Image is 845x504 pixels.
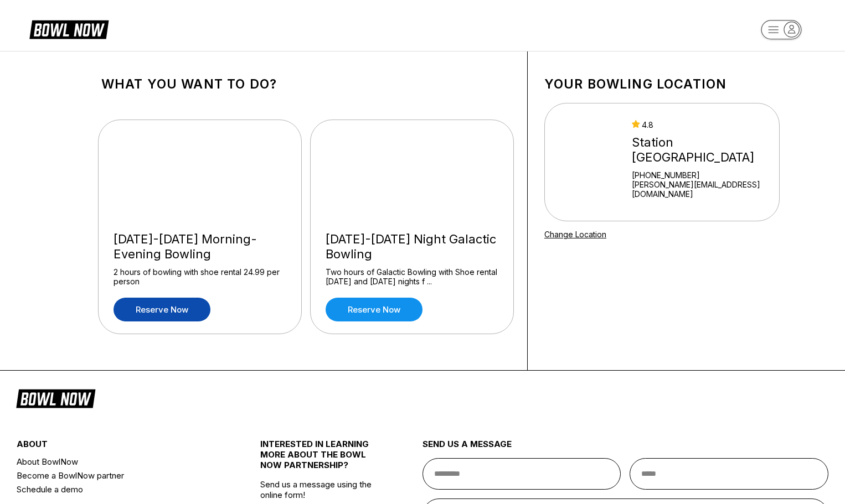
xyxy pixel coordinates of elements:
[260,439,382,479] div: INTERESTED IN LEARNING MORE ABOUT THE BOWL NOW PARTNERSHIP?
[326,232,498,262] div: [DATE]-[DATE] Night Galactic Bowling
[17,439,220,455] div: about
[326,267,498,287] div: Two hours of Galactic Bowling with Shoe rental [DATE] and [DATE] nights f ...
[632,180,775,199] a: [PERSON_NAME][EMAIL_ADDRESS][DOMAIN_NAME]
[544,76,780,92] h1: Your bowling location
[101,76,511,92] h1: What you want to do?
[632,120,775,129] div: 4.8
[326,298,422,321] a: Reserve now
[114,232,286,262] div: [DATE]-[DATE] Morning-Evening Bowling
[17,455,220,469] a: About BowlNow
[114,267,286,287] div: 2 hours of bowling with shoe rental 24.99 per person
[114,298,210,321] a: Reserve now
[559,121,622,204] img: Station 300 Bluffton
[17,482,220,496] a: Schedule a demo
[311,120,514,220] img: Friday-Saturday Night Galactic Bowling
[544,230,606,239] a: Change Location
[632,135,775,165] div: Station [GEOGRAPHIC_DATA]
[17,469,220,482] a: Become a BowlNow partner
[99,120,302,220] img: Friday-Sunday Morning-Evening Bowling
[632,170,775,180] div: [PHONE_NUMBER]
[422,439,828,458] div: send us a message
